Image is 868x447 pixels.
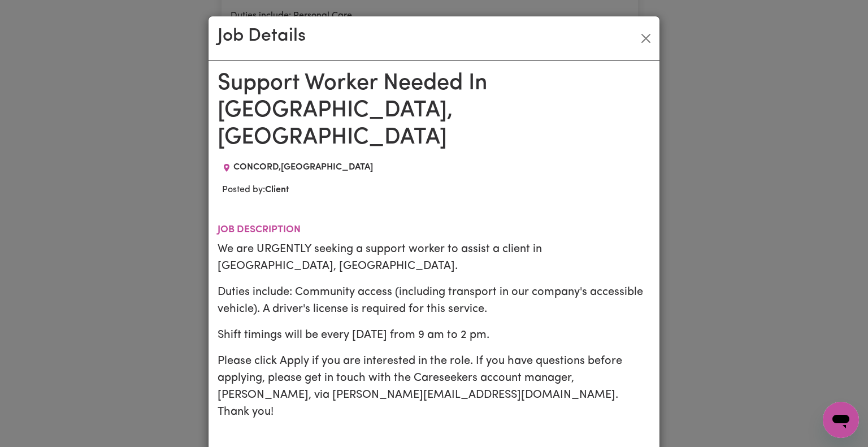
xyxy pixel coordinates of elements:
b: Client [265,185,289,194]
h2: Job description [218,224,650,236]
span: CONCORD , [GEOGRAPHIC_DATA] [233,163,373,172]
h1: Support Worker Needed In [GEOGRAPHIC_DATA], [GEOGRAPHIC_DATA] [218,70,650,151]
div: Job location: CONCORD, New South Wales [218,160,377,174]
p: Shift timings will be every [DATE] from 9 am to 2 pm. [218,327,650,344]
p: We are URGENTLY seeking a support worker to assist a client in [GEOGRAPHIC_DATA], [GEOGRAPHIC_DATA]. [218,241,650,275]
span: Posted by: [222,185,289,194]
h2: Job Details [218,25,306,47]
iframe: Button to launch messaging window [823,402,859,438]
button: Close [637,29,655,47]
p: Duties include: Community access (including transport in our company's accessible vehicle). A dri... [218,284,650,318]
p: Please click Apply if you are interested in the role. If you have questions before applying, plea... [218,353,650,420]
